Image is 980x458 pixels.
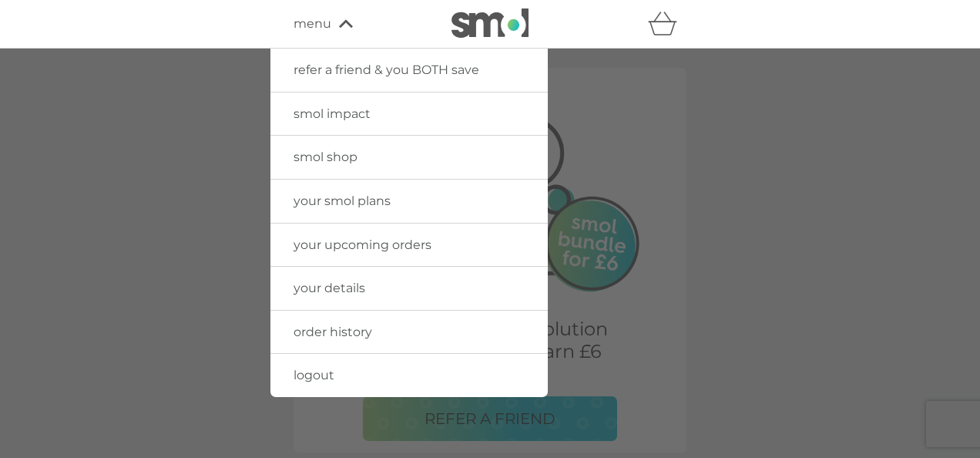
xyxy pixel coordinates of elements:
a: order history [270,311,548,354]
span: your details [294,281,365,295]
a: refer a friend & you BOTH save [270,49,548,92]
span: refer a friend & you BOTH save [294,62,479,77]
span: menu [294,14,331,34]
a: smol shop [270,136,548,179]
span: smol impact [294,106,371,121]
div: basket [648,8,686,39]
img: smol [451,8,529,38]
span: logout [294,368,334,382]
span: smol shop [294,150,357,164]
a: smol impact [270,93,548,136]
a: your upcoming orders [270,224,548,267]
a: your details [270,267,548,310]
span: order history [294,325,372,339]
a: your smol plans [270,180,548,223]
span: your smol plans [294,194,391,208]
a: logout [270,354,548,397]
span: your upcoming orders [294,237,431,252]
